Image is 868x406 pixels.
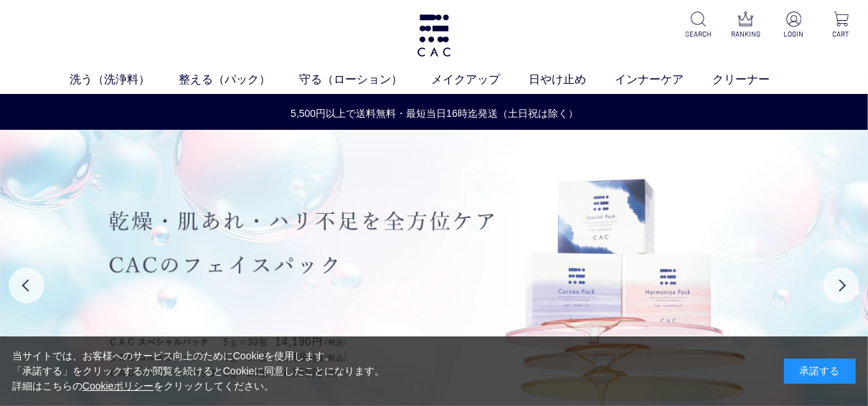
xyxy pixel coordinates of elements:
[826,11,857,39] a: CART
[415,14,453,57] img: logo
[778,11,809,39] a: LOGIN
[299,71,431,88] a: 守る（ローション）
[615,71,712,88] a: インナーケア
[826,29,857,39] p: CART
[712,71,798,88] a: クリーナー
[9,268,44,303] button: Previous
[431,71,529,88] a: メイクアップ
[12,349,385,394] div: 当サイトでは、お客様へのサービス向上のためにCookieを使用します。 「承諾する」をクリックするか閲覧を続けるとCookieに同意したことになります。 詳細はこちらの をクリックしてください。
[824,268,859,303] button: Next
[1,106,868,121] a: 5,500円以上で送料無料・最短当日16時迄発送（土日祝は除く）
[683,11,714,39] a: SEARCH
[683,29,714,39] p: SEARCH
[730,11,761,39] a: RANKING
[179,71,299,88] a: 整える（パック）
[529,71,615,88] a: 日やけ止め
[778,29,809,39] p: LOGIN
[784,359,856,384] div: 承諾する
[82,380,154,392] a: Cookieポリシー
[70,71,179,88] a: 洗う（洗浄料）
[730,29,761,39] p: RANKING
